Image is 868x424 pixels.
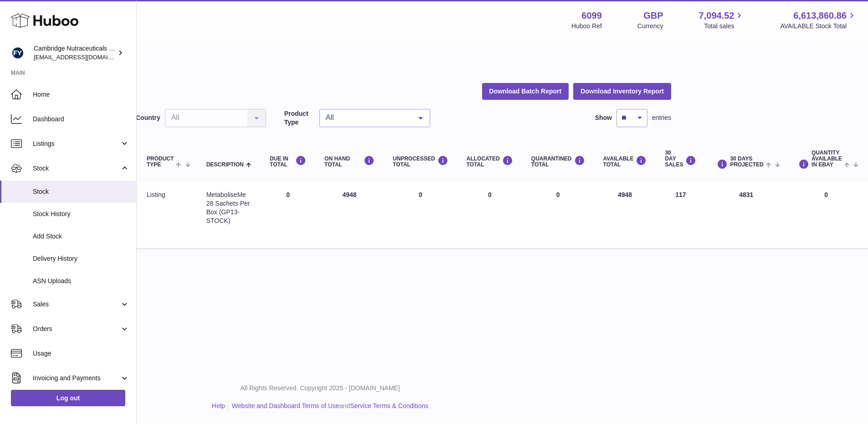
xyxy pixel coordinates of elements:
[656,181,705,248] td: 117
[33,187,129,196] span: Stock
[643,10,663,22] strong: GBP
[147,156,174,168] span: Product Type
[637,22,663,31] div: Currency
[482,83,569,99] button: Download Batch Report
[556,191,560,198] span: 0
[705,181,787,248] td: 4831
[11,390,125,406] a: Log out
[467,155,513,168] div: ALLOCATED Total
[33,325,120,333] span: Orders
[384,181,457,248] td: 0
[229,402,428,410] li: and
[531,155,585,168] div: QUARANTINED Total
[787,181,865,248] td: 0
[270,155,306,168] div: DUE IN TOTAL
[33,349,129,358] span: Usage
[704,22,745,31] span: Total sales
[581,10,602,22] strong: 6099
[594,181,656,248] td: 4948
[665,150,696,168] div: 30 DAY SALES
[261,181,315,248] td: 0
[33,254,129,263] span: Delivery History
[699,10,745,31] a: 7,094.52 Total sales
[206,162,244,168] span: Description
[147,191,165,198] span: listing
[573,83,671,99] button: Download Inventory Report
[652,114,671,122] span: entries
[206,191,252,225] div: MetaboliseMe 28 Sachets Per Box (GP13-STOCK)
[324,113,411,122] span: All
[33,210,129,218] span: Stock History
[603,155,647,168] div: AVAILABLE Total
[350,402,428,409] a: Service Terms & Conditions
[812,150,842,168] span: Quantity Available in eBay
[457,181,522,248] td: 0
[33,140,120,148] span: Listings
[33,115,129,124] span: Dashboard
[33,232,129,241] span: Add Stock
[34,53,134,61] span: [EMAIL_ADDRESS][DOMAIN_NAME]
[324,155,375,168] div: ON HAND Total
[11,46,25,60] img: huboo@camnutra.com
[34,44,116,62] div: Cambridge Nutraceuticals Ltd
[730,156,763,168] span: 30 DAYS PROJECTED
[33,300,120,309] span: Sales
[393,155,448,168] div: UNPROCESSED Total
[595,114,612,122] label: Show
[284,109,315,127] label: Product Type
[212,402,225,409] a: Help
[33,90,129,99] span: Home
[136,114,160,122] label: Country
[33,277,129,285] span: ASN Uploads
[699,10,734,22] span: 7,094.52
[571,22,602,31] div: Huboo Ref
[232,402,339,409] a: Website and Dashboard Terms of Use
[33,164,120,173] span: Stock
[33,374,120,383] span: Invoicing and Payments
[793,10,847,22] span: 6,613,860.86
[315,181,384,248] td: 4948
[780,10,857,31] a: 6,613,860.86 AVAILABLE Stock Total
[780,22,857,31] span: AVAILABLE Stock Total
